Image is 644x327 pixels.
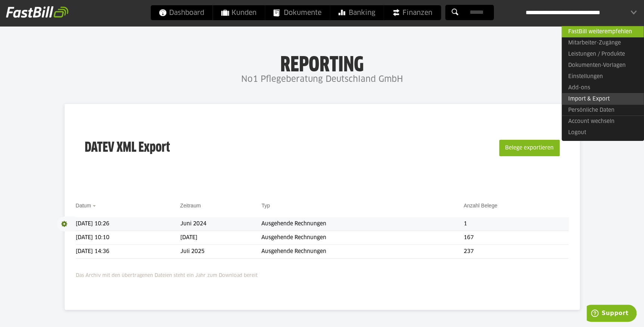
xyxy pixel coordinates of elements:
a: Persönliche Daten [561,104,644,116]
a: Dokumente [265,5,330,20]
a: Einstellungen [561,71,644,82]
a: Leistungen / Produkte [561,49,644,60]
a: Kunden [213,5,265,20]
h3: DATEV XML Export [85,124,170,172]
iframe: Öffnet ein Widget, in dem Sie weitere Informationen finden [587,305,637,323]
a: Account wechseln [561,115,644,127]
span: Kunden [221,5,256,20]
a: Anzahl Belege [464,203,497,209]
span: Finanzen [392,5,432,20]
p: Das Archiv mit den übertragenen Dateien steht ein Jahr zum Download bereit [76,268,569,280]
a: Typ [261,203,270,209]
span: Banking [338,5,375,20]
a: Import & Export [561,93,644,105]
td: [DATE] 14:36 [76,245,180,259]
a: Dashboard [150,5,212,20]
td: [DATE] 10:10 [76,231,180,245]
a: FastBill weiterempfehlen [561,26,644,37]
td: 167 [464,231,569,245]
a: Zeitraum [180,203,200,209]
td: 237 [464,245,569,259]
td: Ausgehende Rechnungen [261,231,463,245]
td: 1 [464,217,569,231]
td: [DATE] [180,231,261,245]
a: Finanzen [384,5,441,20]
img: fastbill_logo_white.png [6,6,68,18]
button: Belege exportieren [499,140,560,156]
a: Logout [561,127,644,138]
a: Dokumenten-Vorlagen [561,60,644,71]
img: sort_desc.gif [93,205,97,207]
td: Juli 2025 [180,245,261,259]
a: Add-ons [561,82,644,93]
span: Dokumente [273,5,321,20]
a: Banking [330,5,383,20]
a: Mitarbeiter-Zugänge [561,37,644,49]
h1: Reporting [75,53,569,72]
span: Dashboard [159,5,204,20]
a: Datum [76,203,91,209]
td: [DATE] 10:26 [76,217,180,231]
td: Juni 2024 [180,217,261,231]
td: Ausgehende Rechnungen [261,245,463,259]
td: Ausgehende Rechnungen [261,217,463,231]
